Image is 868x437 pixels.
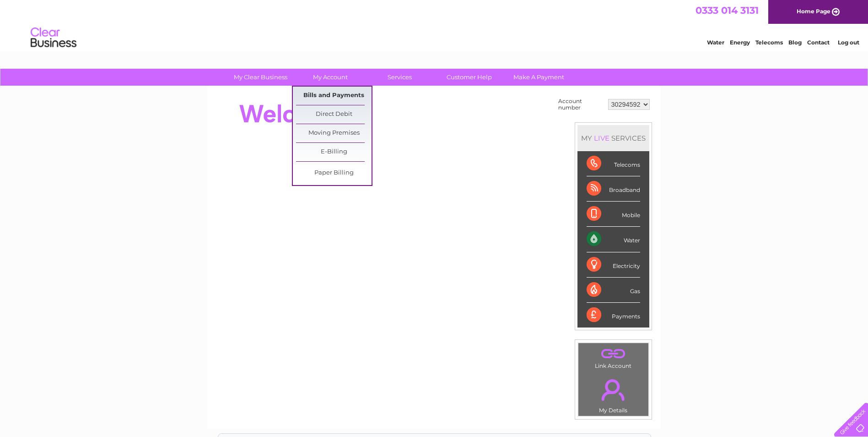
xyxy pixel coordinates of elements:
[695,5,759,16] a: 0333 014 3131
[431,69,507,86] a: Customer Help
[838,39,859,46] a: Log out
[556,96,606,113] td: Account number
[223,69,298,86] a: My Clear Business
[587,202,640,227] div: Mobile
[296,105,372,124] a: Direct Debit
[707,39,724,46] a: Water
[587,278,640,303] div: Gas
[788,39,802,46] a: Blog
[755,39,783,46] a: Telecoms
[592,134,611,142] div: LIVE
[292,69,368,86] a: My Account
[587,252,640,278] div: Electricity
[578,343,649,371] td: Link Account
[30,24,77,52] img: logo.png
[587,151,640,176] div: Telecoms
[296,143,372,161] a: E-Billing
[578,371,649,416] td: My Details
[587,303,640,328] div: Payments
[587,227,640,252] div: Water
[501,69,577,86] a: Make A Payment
[218,5,651,44] div: Clear Business is a trading name of Verastar Limited (registered in [GEOGRAPHIC_DATA] No. 3667643...
[587,176,640,202] div: Broadband
[581,374,646,406] a: .
[807,39,830,46] a: Contact
[296,87,372,105] a: Bills and Payments
[577,125,649,151] div: MY SERVICES
[362,69,437,86] a: Services
[296,164,372,182] a: Paper Billing
[296,124,372,142] a: Moving Premises
[730,39,750,46] a: Energy
[581,345,646,361] a: .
